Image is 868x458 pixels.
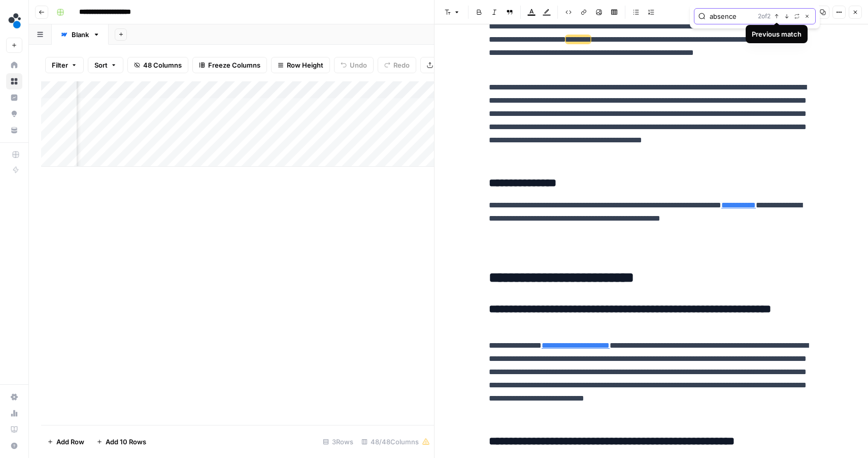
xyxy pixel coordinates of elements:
[378,57,416,73] button: Redo
[6,12,24,30] img: spot.ai Logo
[6,8,22,34] button: Workspace: spot.ai
[6,421,22,438] a: Learning Hub
[90,434,152,450] button: Add 10 Rows
[52,60,68,70] span: Filter
[41,434,90,450] button: Add Row
[192,57,267,73] button: Freeze Columns
[6,438,22,454] button: Help + Support
[6,122,22,138] a: Your Data
[6,106,22,122] a: Opportunities
[52,24,109,45] a: Blank
[6,73,22,89] a: Browse
[271,57,330,73] button: Row Height
[758,12,771,21] span: 2 of 2
[6,405,22,421] a: Usage
[6,57,22,73] a: Home
[56,437,84,447] span: Add Row
[393,60,410,70] span: Redo
[88,57,123,73] button: Sort
[72,29,89,40] div: Blank
[6,389,22,405] a: Settings
[752,29,802,39] div: Previous match
[6,89,22,106] a: Insights
[106,437,146,447] span: Add 10 Rows
[143,60,182,70] span: 48 Columns
[334,57,374,73] button: Undo
[94,60,108,70] span: Sort
[710,11,754,21] input: Search
[319,434,357,450] div: 3 Rows
[357,434,434,450] div: 48/48 Columns
[287,60,323,70] span: Row Height
[208,60,260,70] span: Freeze Columns
[350,60,367,70] span: Undo
[127,57,188,73] button: 48 Columns
[45,57,84,73] button: Filter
